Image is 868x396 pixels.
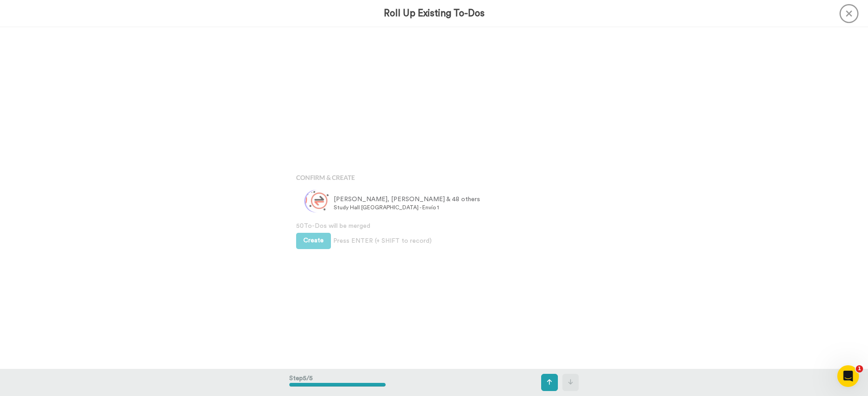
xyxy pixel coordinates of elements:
[308,190,330,212] img: 141acc3f-6e49-445a-bfde-aeedd91de25d.jpg
[856,365,863,372] span: 1
[334,195,480,204] span: [PERSON_NAME], [PERSON_NAME] & 48 others
[304,190,327,212] img: m.png
[303,237,324,244] span: Create
[296,233,331,249] button: Create
[289,369,386,396] div: Step 5 / 5
[296,222,572,231] span: 50 To-Dos will be merged
[837,365,859,387] iframe: Intercom live chat
[306,190,328,212] img: ec12ad6d-0705-4548-904e-c224fde0e182.png
[333,236,432,245] span: Press ENTER (+ SHIFT to record)
[296,174,572,181] h4: Confirm & Create
[334,204,480,211] span: Study Hall [GEOGRAPHIC_DATA] - Envío 1
[384,8,485,19] h3: Roll Up Existing To-Dos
